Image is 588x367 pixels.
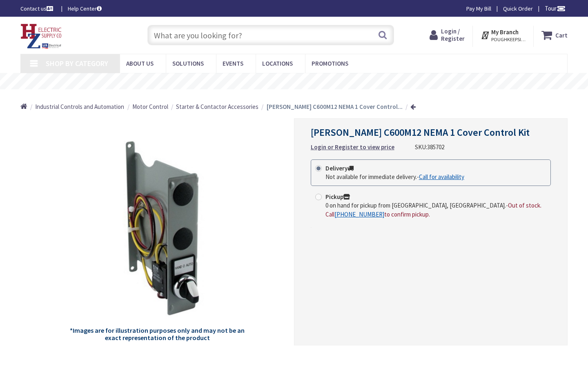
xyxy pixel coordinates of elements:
input: What are you looking for? [147,25,394,45]
span: Shop By Category [46,59,108,68]
div: My Branch POUGHKEEPSIE, [GEOGRAPHIC_DATA] [481,28,526,42]
a: Contact us [20,4,55,13]
span: Events [223,60,243,67]
a: Login / Register [430,28,465,42]
a: Quick Order [503,4,533,13]
span: 385702 [427,143,444,151]
span: POUGHKEEPSIE, [GEOGRAPHIC_DATA] [491,36,526,43]
strong: My Branch [491,28,519,36]
span: [PERSON_NAME] C600M12 NEMA 1 Cover Control Kit [311,126,530,139]
span: Not available for immediate delivery. [325,173,417,181]
span: Tour [545,4,566,12]
strong: Delivery [325,164,354,172]
span: Solutions [172,60,204,67]
img: HZ Electric Supply [20,24,62,49]
a: Call for availability [419,172,464,181]
a: Login or Register to view price [311,143,394,151]
a: [PHONE_NUMBER] [334,210,384,219]
a: Industrial Controls and Automation [35,102,124,111]
a: Cart [541,28,568,42]
a: Pay My Bill [466,4,491,13]
div: - [325,172,464,181]
strong: Cart [555,28,568,42]
a: Help Center [68,4,102,13]
img: Eaton C600M12 NEMA 1 Cover Control Kit [64,135,250,321]
strong: Login or Register to view price [311,143,394,151]
span: About Us [126,60,154,67]
rs-layer: Free Same Day Pickup at 8 Locations [229,77,374,86]
span: 0 on hand for pickup from [GEOGRAPHIC_DATA], [GEOGRAPHIC_DATA]. [325,201,506,209]
strong: Pickup [325,193,350,201]
span: Out of stock. Call to confirm pickup. [325,201,541,218]
a: Motor Control [132,102,168,111]
span: Locations [262,60,293,67]
div: - [325,201,546,219]
strong: [PERSON_NAME] C600M12 NEMA 1 Cover Control... [267,103,403,111]
h5: *Images are for illustration purposes only and may not be an exact representation of the product [64,327,250,341]
div: SKU: [415,143,444,151]
span: Login / Register [441,27,465,42]
span: Promotions [312,60,348,67]
a: Starter & Contactor Accessories [176,102,258,111]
